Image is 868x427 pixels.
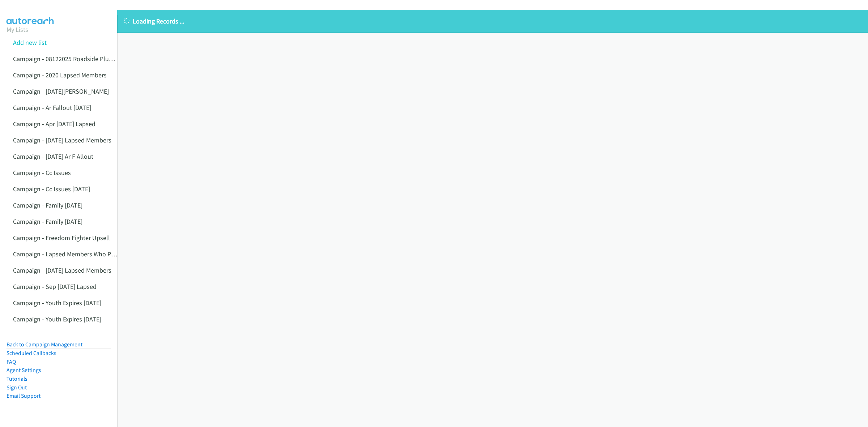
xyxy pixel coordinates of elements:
[13,168,71,177] a: Campaign - Cc Issues
[13,299,101,307] a: Campaign - Youth Expires [DATE]
[13,266,111,274] a: Campaign - [DATE] Lapsed Members
[7,358,16,365] a: FAQ
[13,55,145,63] a: Campaign - 08122025 Roadside Plus No Vehicles
[7,384,27,391] a: Sign Out
[13,201,82,209] a: Campaign - Family [DATE]
[13,152,93,161] a: Campaign - [DATE] Ar F Allout
[13,87,109,95] a: Campaign - [DATE][PERSON_NAME]
[13,315,101,323] a: Campaign - Youth Expires [DATE]
[7,392,41,399] a: Email Support
[7,25,28,34] a: My Lists
[124,16,861,26] p: Loading Records ...
[13,282,97,291] a: Campaign - Sep [DATE] Lapsed
[13,185,90,193] a: Campaign - Cc Issues [DATE]
[7,367,41,373] a: Agent Settings
[13,250,171,258] a: Campaign - Lapsed Members Who Purchased Vmd Tickets
[13,217,82,226] a: Campaign - Family [DATE]
[13,136,111,144] a: Campaign - [DATE] Lapsed Members
[13,103,91,112] a: Campaign - Ar Fallout [DATE]
[13,71,107,79] a: Campaign - 2020 Lapsed Members
[7,375,27,382] a: Tutorials
[7,341,82,348] a: Back to Campaign Management
[7,350,56,356] a: Scheduled Callbacks
[13,120,95,128] a: Campaign - Apr [DATE] Lapsed
[13,38,47,47] a: Add new list
[13,234,110,242] a: Campaign - Freedom Fighter Upsell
